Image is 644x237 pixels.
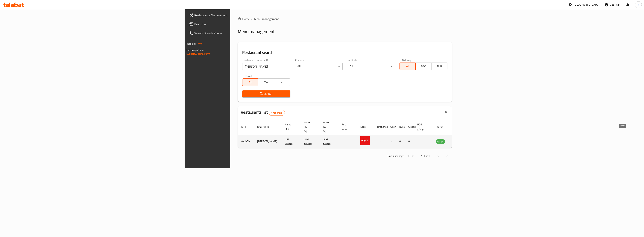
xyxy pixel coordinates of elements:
span: Status [436,125,448,129]
img: Bas Mrishk [360,136,370,145]
span: TMP [433,64,446,69]
th: Branches [374,119,387,135]
th: Logo [357,119,374,135]
label: Delivery [402,59,411,61]
span: Name (Ku-Ba) [323,120,334,133]
td: بەس مریشک [320,135,338,148]
div: Total records count [269,110,285,116]
label: Upsell [245,75,252,77]
td: 1 [374,135,387,148]
a: Branches [186,20,292,29]
div: [GEOGRAPHIC_DATA] [574,3,599,7]
p: Rows per page: [388,154,404,158]
span: Restaurants Management [194,13,289,17]
td: 0 [396,135,405,148]
th: Busy [396,119,405,135]
th: Closed [405,119,414,135]
p: 1-1 of 1 [421,154,430,158]
td: 0 [405,135,414,148]
span: Yes [260,80,273,85]
a: Support.OpsPlatform [186,51,210,56]
span: OPEN [436,139,445,144]
button: No [274,78,290,86]
nav: breadcrumb [238,17,452,21]
span: Search Branch Phone [194,31,289,35]
h2: Restaurants list [241,110,285,116]
button: All [400,63,416,70]
button: Yes [258,78,274,86]
h2: Restaurant search [242,50,447,55]
button: TMP [431,63,447,70]
button: Search [242,90,290,97]
div: All [347,63,395,70]
span: TGO [417,64,430,69]
a: Search Branch Phone [186,29,292,38]
div: Rows per page: [406,153,415,159]
div: Export file [441,108,450,117]
span: Name (Ku-So) [304,120,315,133]
span: 1.0.0 [196,41,202,46]
a: Restaurants Management [186,11,292,20]
span: R [637,3,639,7]
span: POS group [417,122,428,131]
span: Search [245,92,287,96]
span: All [244,80,257,85]
span: Get support on: [186,48,204,52]
input: Search for restaurant name or ID.. [242,63,290,70]
div: All [295,63,343,70]
table: enhanced table [238,119,465,148]
button: TGO [415,63,432,70]
span: 1 record(s) [269,111,285,115]
button: All [242,78,258,86]
td: بەس مریشک [301,135,320,148]
span: Name (En) [257,125,274,129]
span: Version: [186,41,196,46]
span: All [401,64,414,69]
span: No [276,80,289,85]
span: Branches [194,22,289,26]
span: ID [241,125,248,129]
th: Open [387,119,396,135]
span: Ref. Name [341,122,353,131]
span: Name (Ar) [285,122,296,131]
td: 1 [387,135,396,148]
